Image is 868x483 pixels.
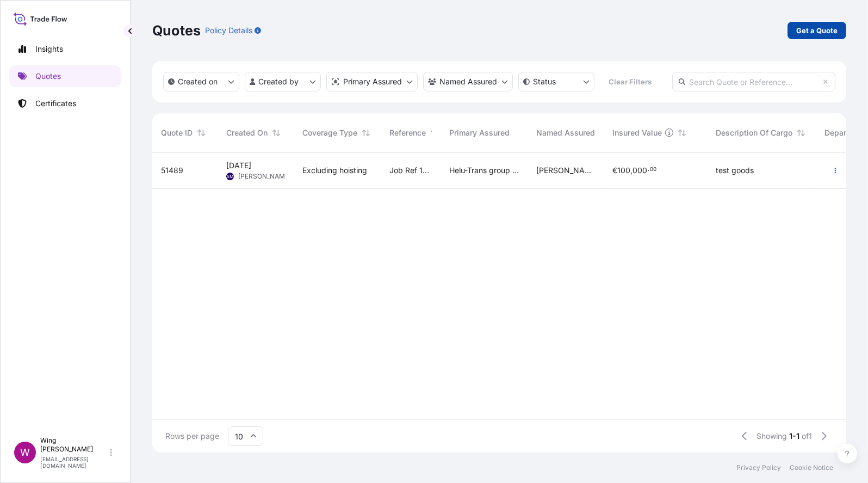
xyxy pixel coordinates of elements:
a: Quotes [9,65,121,87]
button: cargoOwner Filter options [423,72,513,91]
span: AM [227,171,234,182]
span: Showing [757,431,787,442]
p: Created on [178,76,218,87]
button: Sort [195,126,208,139]
p: Named Assured [439,76,497,87]
button: distributor Filter options [326,72,418,91]
span: Departure [824,127,860,138]
span: 51489 [161,165,183,176]
p: Created by [259,76,299,87]
button: Sort [428,126,441,139]
span: 100 [617,167,630,174]
span: . [648,168,649,172]
p: Insights [35,44,63,54]
span: Primary Assured [449,127,510,138]
button: Sort [675,126,689,139]
button: Sort [359,126,373,139]
p: Primary Assured [343,76,402,87]
a: Privacy Policy [736,463,781,472]
span: Coverage Type [302,127,357,138]
span: [PERSON_NAME] [536,165,595,176]
p: [EMAIL_ADDRESS][DOMAIN_NAME] [40,456,108,469]
span: test goods [716,165,754,176]
p: Certificates [35,98,76,109]
span: Excluding hoisting [302,165,367,176]
button: createdBy Filter options [245,72,321,91]
span: 1-1 [789,431,799,442]
span: Description Of Cargo [716,127,792,138]
span: Helu-Trans group of companies and their subsidiaries [449,165,519,176]
p: Policy Details [205,25,252,36]
span: Named Assured [536,127,595,138]
span: 000 [633,167,647,174]
span: Rows per page [165,431,219,442]
p: Wing [PERSON_NAME] [40,436,108,454]
a: Certificates [9,93,121,114]
span: Created On [226,127,268,138]
span: W [20,447,30,458]
p: Quotes [35,71,61,82]
span: Reference [389,127,426,138]
button: certificateStatus Filter options [518,72,594,91]
button: createdOn Filter options [163,72,239,91]
span: Insured Value [612,127,662,138]
span: € [612,167,617,174]
a: Cookie Notice [790,463,833,472]
span: [DATE] [226,160,251,171]
span: [PERSON_NAME] [238,172,291,181]
button: Sort [270,126,283,139]
span: , [630,167,633,174]
input: Search Quote or Reference... [672,72,835,91]
p: Clear Filters [609,76,652,87]
button: Sort [795,126,808,139]
p: Quotes [152,22,201,39]
span: 00 [650,168,656,172]
span: of 1 [802,431,812,442]
span: Quote ID [161,127,193,138]
a: Get a Quote [788,22,846,39]
span: Job Ref 123 [389,165,432,176]
button: Clear Filters [600,73,661,90]
p: Status [533,76,556,87]
p: Get a Quote [796,25,838,36]
a: Insights [9,38,121,60]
